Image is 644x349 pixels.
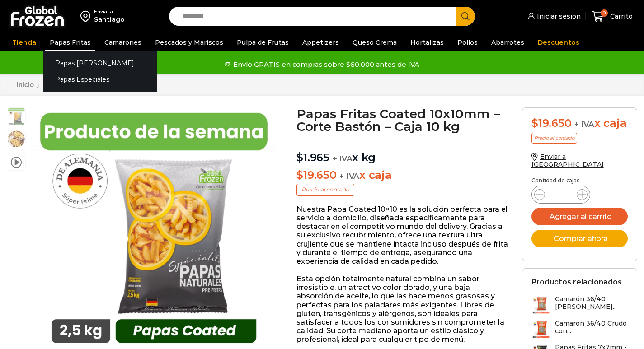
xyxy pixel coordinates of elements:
nav: Breadcrumb [16,80,129,89]
a: Camarones [100,34,146,51]
a: Pollos [453,34,482,51]
a: Tienda [8,34,41,51]
span: 0 [601,9,608,17]
p: x caja [296,169,508,182]
span: $ [296,168,303,181]
a: Appetizers [298,34,343,51]
a: Papas [42,80,63,89]
p: Precio al contado [531,133,577,144]
a: Papas [PERSON_NAME] [43,55,157,71]
div: Enviar a [94,9,125,15]
span: Iniciar sesión [535,12,581,21]
a: Papas Fritas [45,34,95,51]
div: x caja [531,117,628,130]
button: Search button [456,7,475,26]
span: Carrito [608,12,633,21]
a: 0 Carrito [590,6,635,27]
button: Comprar ahora [531,230,628,247]
h3: Camarón 36/40 Crudo con... [555,320,628,335]
p: x kg [296,142,508,164]
bdi: 19.650 [531,116,571,130]
h1: Papas Fritas Coated 10x10mm – Corte Bastón – Caja 10 kg [296,107,508,133]
span: + IVA [333,154,353,163]
a: Pulpa de Frutas [232,34,293,51]
bdi: 19.650 [296,168,336,181]
span: $ [531,116,538,130]
span: coated [7,108,25,126]
a: Descuentos [533,34,584,51]
a: Camarón 36/40 Crudo con... [531,320,628,339]
h3: Camarón 36/40 [PERSON_NAME]... [555,295,628,311]
span: + IVA [574,120,594,129]
p: Precio al contado [296,184,354,195]
a: Abarrotes [487,34,529,51]
a: Queso Crema [348,34,401,51]
h2: Productos relacionados [531,278,622,286]
span: $ [296,151,303,164]
bdi: 1.965 [296,151,329,164]
span: + IVA [339,172,359,181]
input: Product quantity [552,188,569,201]
span: 10×10 [7,130,25,148]
img: address-field-icon.svg [80,9,94,24]
a: Enviar a [GEOGRAPHIC_DATA] [531,153,604,168]
a: Pescados y Mariscos [150,34,228,51]
p: Esta opción totalmente natural combina un sabor irresistible, un atractivo color dorado, y una ba... [296,275,508,344]
p: Nuestra Papa Coated 10×10 es la solución perfecta para el servicio a domicilio, diseñada específi... [296,205,508,265]
a: Iniciar sesión [526,7,581,25]
div: Santiago [94,15,125,24]
button: Agregar al carrito [531,208,628,225]
p: Cantidad de cajas [531,177,628,184]
a: Papas Especiales [43,71,157,88]
a: Camarón 36/40 [PERSON_NAME]... [531,295,628,315]
a: Inicio [16,80,34,89]
a: Hortalizas [406,34,448,51]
